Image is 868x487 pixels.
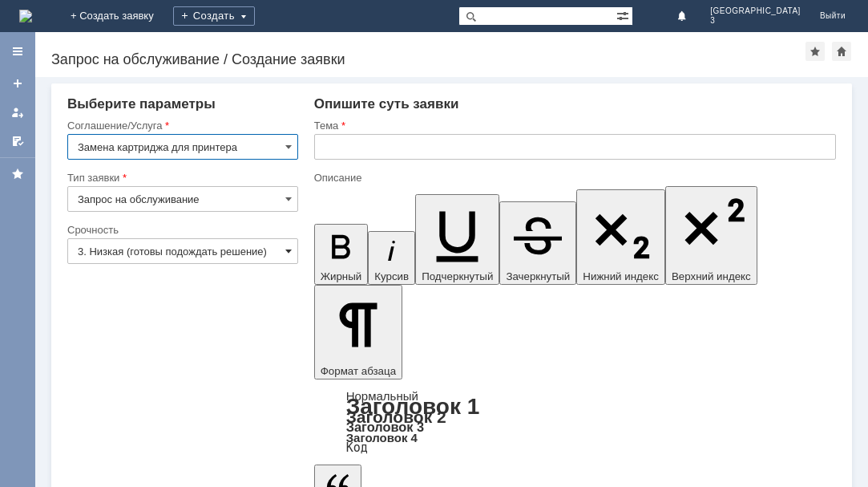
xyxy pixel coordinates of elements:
[346,420,424,434] a: Заголовок 3
[368,231,415,285] button: Курсив
[314,96,459,112] span: Опишите суть заявки
[422,270,493,282] span: Подчеркнутый
[672,270,751,282] span: Верхний индекс
[805,42,825,61] div: Добавить в избранное
[314,391,836,453] div: Формат абзаца
[499,201,576,285] button: Зачеркнутый
[321,365,396,377] span: Формат абзаца
[616,7,632,22] span: Расширенный поиск
[19,10,32,22] a: Перейти на домашнюю страницу
[665,186,757,285] button: Верхний индекс
[314,285,402,379] button: Формат абзаца
[5,99,30,125] a: Мои заявки
[346,431,418,444] a: Заголовок 4
[346,389,418,403] a: Нормальный
[710,16,801,26] span: 3
[374,270,409,282] span: Курсив
[173,6,255,26] div: Создать
[51,51,805,67] div: Запрос на обслуживание / Создание заявки
[19,10,32,22] img: logo
[506,270,570,282] span: Зачеркнутый
[314,224,369,285] button: Жирный
[346,394,480,419] a: Заголовок 1
[67,120,295,131] div: Соглашение/Услуга
[67,172,295,183] div: Тип заявки
[314,172,833,183] div: Описание
[710,6,801,16] span: [GEOGRAPHIC_DATA]
[5,71,30,96] a: Создать заявку
[67,96,216,112] span: Выберите параметры
[346,440,368,455] a: Код
[346,408,446,426] a: Заголовок 2
[832,42,851,61] div: Сделать домашней страницей
[415,194,499,285] button: Подчеркнутый
[583,270,659,282] span: Нижний индекс
[321,270,362,282] span: Жирный
[67,225,295,235] div: Срочность
[314,120,833,131] div: Тема
[5,128,30,154] a: Мои согласования
[576,189,665,285] button: Нижний индекс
